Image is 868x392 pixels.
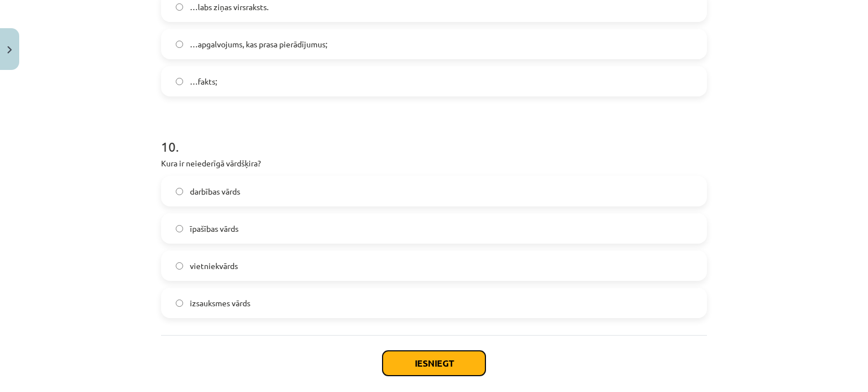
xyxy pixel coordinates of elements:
[190,297,250,309] span: izsauksmes vārds
[176,188,183,195] input: darbības vārds
[7,46,12,54] img: icon-close-lesson-0947bae3869378f0d4975bcd49f059093ad1ed9edebbc8119c70593378902aed.svg
[176,225,183,232] input: īpašības vārds
[176,41,183,48] input: …apgalvojums, kas prasa pierādījumus;
[176,78,183,85] input: …fakts;
[190,76,217,87] span: …fakts;
[190,38,327,50] span: …apgalvojums, kas prasa pierādījumus;
[161,157,707,169] p: Kura ir neiederīgā vārdšķira?
[190,1,268,13] span: …labs ziņas virsraksts.
[176,299,183,307] input: izsauksmes vārds
[383,351,485,376] button: Iesniegt
[190,260,238,272] span: vietniekvārds
[190,186,240,197] span: darbības vārds
[161,119,707,154] h1: 10 .
[176,262,183,270] input: vietniekvārds
[176,3,183,11] input: …labs ziņas virsraksts.
[190,223,238,235] span: īpašības vārds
